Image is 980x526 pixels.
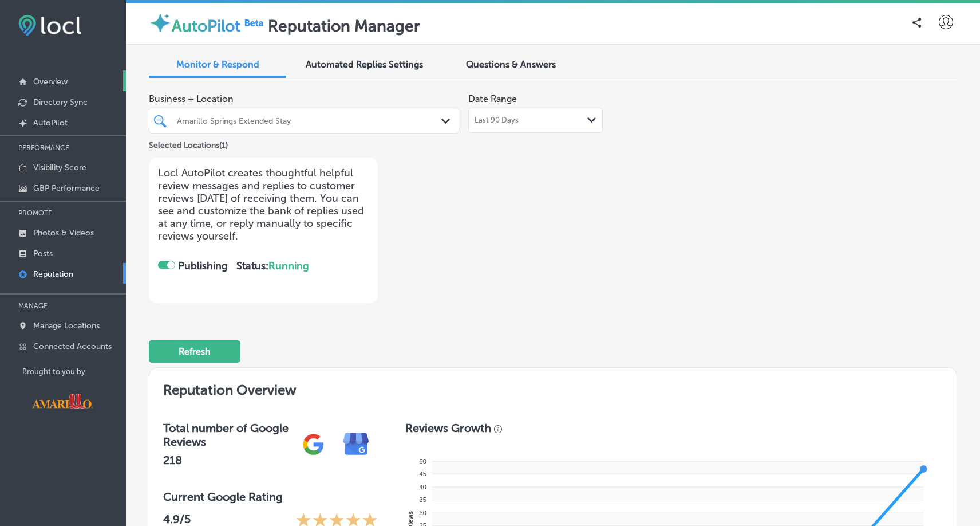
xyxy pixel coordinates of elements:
[468,93,517,104] label: Date Range
[163,421,292,449] h3: Total number of Google Reviews
[149,340,240,363] button: Refresh
[33,77,68,87] p: Overview
[420,458,426,465] tspan: 50
[33,163,86,172] p: Visibility Score
[22,385,102,417] img: Visit Amarillo
[149,136,228,150] p: Selected Locations ( 1 )
[306,59,423,70] span: Automated Replies Settings
[33,321,100,331] p: Manage Locations
[420,509,426,516] tspan: 30
[33,183,100,193] p: GBP Performance
[33,249,53,258] p: Posts
[163,490,378,504] h3: Current Google Rating
[466,59,556,70] span: Questions & Answers
[33,341,112,351] p: Connected Accounts
[292,423,335,466] img: gPZS+5FD6qPJAAAAABJRU5ErkJggg==
[158,167,369,242] p: Locl AutoPilot creates thoughtful helpful review messages and replies to customer reviews [DATE] ...
[172,17,240,36] label: AutoPilot
[33,269,73,279] p: Reputation
[177,116,442,125] div: Amarillo Springs Extended Stay
[420,496,426,503] tspan: 35
[268,17,420,36] label: Reputation Manager
[236,260,309,272] strong: Status:
[149,368,957,407] h2: Reputation Overview
[33,228,94,238] p: Photos & Videos
[149,93,459,104] span: Business + Location
[163,453,292,467] h2: 218
[176,59,259,70] span: Monitor & Respond
[420,470,426,477] tspan: 45
[18,15,81,36] img: fda3e92497d09a02dc62c9cd864e3231.png
[405,421,491,435] h3: Reviews Growth
[335,423,378,466] img: e7ababfa220611ac49bdb491a11684a6.png
[475,116,519,125] span: Last 90 Days
[178,260,228,272] strong: Publishing
[33,118,68,128] p: AutoPilot
[268,260,309,272] span: Running
[420,484,426,490] tspan: 40
[149,11,172,34] img: autopilot-icon
[240,17,268,29] img: Beta
[22,367,126,376] p: Brought to you by
[33,97,88,107] p: Directory Sync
